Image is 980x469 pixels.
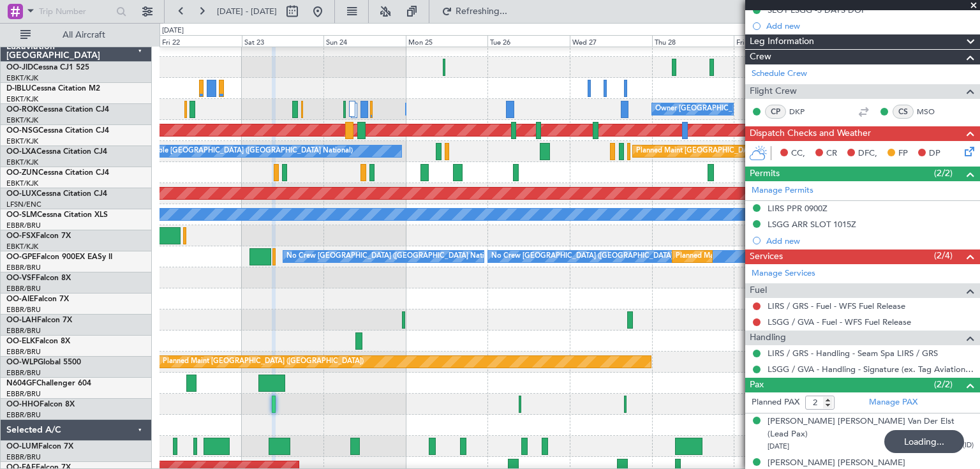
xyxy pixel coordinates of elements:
div: Loading... [884,430,964,453]
a: EBBR/BRU [6,305,41,315]
span: D-IBLU [6,85,31,93]
a: EBBR/BRU [6,263,41,272]
span: (2/4) [934,249,953,262]
span: OO-VSF [6,274,36,282]
span: OO-FSX [6,232,36,240]
span: OO-ROK [6,106,38,114]
a: EBBR/BRU [6,326,41,336]
span: OO-JID [6,64,33,71]
span: Dispatch Checks and Weather [750,126,871,141]
a: OO-ELKFalcon 8X [6,338,70,345]
a: EBKT/KJK [6,94,38,104]
a: EBKT/KJK [6,179,38,188]
a: LIRS / GRS - Handling - Seam Spa LIRS / GRS [768,348,938,359]
span: N604GF [6,380,36,387]
a: OO-LAHFalcon 7X [6,316,72,324]
label: Planned PAX [752,396,799,409]
a: DKP [789,106,818,117]
button: All Aircraft [14,25,138,45]
div: Tue 26 [487,35,570,47]
span: OO-NSG [6,127,38,135]
a: OO-ROKCessna Citation CJ4 [6,106,109,114]
a: OO-AIEFalcon 7X [6,295,69,303]
span: Pax [750,378,764,392]
a: EBKT/KJK [6,158,38,167]
span: OO-LUM [6,443,38,450]
span: DFC, [858,147,877,160]
a: EBBR/BRU [6,284,41,294]
div: Wed 27 [570,35,652,47]
a: D-IBLUCessna Citation M2 [6,85,100,93]
a: EBBR/BRU [6,389,41,399]
div: Thu 28 [652,35,734,47]
a: OO-HHOFalcon 8X [6,401,75,408]
a: OO-LUXCessna Citation CJ4 [6,190,107,198]
div: Sat 23 [242,35,324,47]
a: LFSN/ENC [6,200,41,209]
button: Refreshing... [436,1,512,22]
div: A/C Unavailable [GEOGRAPHIC_DATA] ([GEOGRAPHIC_DATA] National) [115,142,353,161]
span: [DATE] - [DATE] [217,6,277,17]
span: CC, [791,147,805,160]
div: Fri 29 [734,35,816,47]
a: EBBR/BRU [6,410,41,420]
a: OO-VSFFalcon 8X [6,274,71,282]
span: FP [898,147,908,160]
span: Flight Crew [750,84,797,99]
a: MSO [917,106,946,117]
span: Permits [750,167,780,181]
a: OO-WLPGlobal 5500 [6,359,81,366]
div: Fri 22 [160,35,242,47]
div: Mon 25 [406,35,488,47]
div: CS [893,105,914,119]
a: OO-GPEFalcon 900EX EASy II [6,253,112,261]
span: OO-WLP [6,359,38,366]
span: Handling [750,331,786,345]
span: OO-LAH [6,316,37,324]
span: OO-AIE [6,295,34,303]
span: OO-ZUN [6,169,38,177]
div: Add new [766,235,974,246]
a: OO-JIDCessna CJ1 525 [6,64,89,71]
a: Manage Permits [752,184,813,197]
div: LIRS PPR 0900Z [768,203,828,214]
a: Manage Services [752,267,815,280]
div: [DATE] [162,26,184,36]
span: OO-LUX [6,190,36,198]
a: OO-ZUNCessna Citation CJ4 [6,169,109,177]
a: EBKT/KJK [6,137,38,146]
a: EBKT/KJK [6,242,38,251]
div: CP [765,105,786,119]
span: OO-SLM [6,211,37,219]
span: DP [929,147,940,160]
div: Planned Maint [GEOGRAPHIC_DATA] ([GEOGRAPHIC_DATA] National) [676,247,907,266]
span: Crew [750,50,771,64]
a: EBKT/KJK [6,115,38,125]
span: [DATE] [768,442,789,451]
span: Leg Information [750,34,814,49]
div: No Crew [GEOGRAPHIC_DATA] ([GEOGRAPHIC_DATA] National) [491,247,705,266]
span: OO-ELK [6,338,35,345]
a: EBBR/BRU [6,368,41,378]
a: OO-SLMCessna Citation XLS [6,211,108,219]
a: EBBR/BRU [6,452,41,462]
div: Planned Maint [GEOGRAPHIC_DATA] ([GEOGRAPHIC_DATA]) [163,352,364,371]
a: OO-NSGCessna Citation CJ4 [6,127,109,135]
span: OO-GPE [6,253,36,261]
span: (2/2) [934,378,953,391]
span: CR [826,147,837,160]
a: Schedule Crew [752,68,807,80]
div: Add new [766,20,974,31]
span: Services [750,249,783,264]
a: LSGG / GVA - Fuel - WFS Fuel Release [768,316,911,327]
span: All Aircraft [33,31,135,40]
div: No Crew [GEOGRAPHIC_DATA] ([GEOGRAPHIC_DATA] National) [286,247,500,266]
span: OO-HHO [6,401,40,408]
a: OO-LXACessna Citation CJ4 [6,148,107,156]
a: EBBR/BRU [6,221,41,230]
a: N604GFChallenger 604 [6,380,91,387]
a: OO-FSXFalcon 7X [6,232,71,240]
a: EBKT/KJK [6,73,38,83]
div: SLOT LSGG -5 DAYS DOF [768,4,866,15]
a: OO-LUMFalcon 7X [6,443,73,450]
